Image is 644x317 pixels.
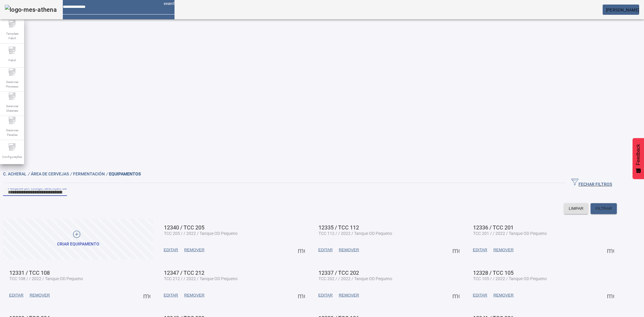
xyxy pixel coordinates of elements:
button: CRIAR EQUIPAMENTO [3,219,153,259]
span: Fermentación [73,171,109,176]
span: REMOVER [339,292,359,298]
button: LIMPAR [564,203,588,214]
button: FILTRAR [591,203,617,214]
span: Gerenciar Materiais [3,102,21,115]
span: EDITAR [164,292,178,298]
span: 12331 / TCC 108 [9,270,50,276]
span: Fabril [7,56,18,64]
span: 12347 / TCC 212 [164,270,204,276]
span: TCC 205 / / 2022 / Tanque OD Pequeno [164,231,238,236]
span: EQUIPAMENTOS [109,171,141,176]
button: Mais [605,290,616,301]
button: Mais [450,245,461,255]
button: REMOVER [181,290,207,301]
button: REMOVER [490,290,517,301]
button: EDITAR [161,290,181,301]
span: REMOVER [493,247,514,253]
em: / [28,171,30,176]
span: 12336 / TCC 201 [473,224,514,231]
span: EDITAR [9,292,24,298]
span: FECHAR FILTROS [571,178,612,187]
button: REMOVER [27,290,53,301]
span: REMOVER [30,292,50,298]
button: FECHAR FILTROS [566,178,617,188]
span: TCC 105 / / 2022 / Tanque OD Pequeno [473,276,547,281]
span: TCC 112 / / 2022 / Tanque OD Pequeno [319,231,392,236]
span: Área de Cervejas [31,171,73,176]
button: REMOVER [336,290,362,301]
span: TCC 201 / / 2022 / Tanque OD Pequeno [473,231,547,236]
button: EDITAR [470,290,490,301]
span: C. Acheral [3,171,31,176]
button: REMOVER [181,245,207,255]
button: Mais [605,245,616,255]
span: REMOVER [493,292,514,298]
span: TCC 108 / / 2022 / Tanque OD Pequeno [9,276,83,281]
span: 12337 / TCC 202 [319,270,359,276]
span: 12328 / TCC 105 [473,270,514,276]
span: EDITAR [473,292,487,298]
button: Mais [141,290,152,301]
span: LIMPAR [569,206,584,212]
button: EDITAR [315,245,336,255]
button: REMOVER [490,245,517,255]
span: EDITAR [473,247,487,253]
span: REMOVER [184,247,204,253]
span: Feedback [636,144,641,165]
span: [PERSON_NAME] [606,8,639,12]
button: Mais [450,290,461,301]
em: / [106,171,108,176]
span: Gerenciar Processo [3,78,21,91]
span: Configurações [0,153,24,161]
span: EDITAR [318,247,333,253]
span: EDITAR [164,247,178,253]
span: EDITAR [318,292,333,298]
img: logo-mes-athena [5,5,57,14]
button: EDITAR [315,290,336,301]
span: TCC 202 / / 2022 / Tanque OD Pequeno [319,276,392,281]
span: Gerenciar Paradas [3,126,21,139]
button: EDITAR [6,290,27,301]
button: Mais [296,245,307,255]
div: CRIAR EQUIPAMENTO [57,241,99,247]
button: REMOVER [336,245,362,255]
button: Feedback - Mostrar pesquisa [633,138,644,179]
button: EDITAR [161,245,181,255]
span: 12340 / TCC 205 [164,224,204,231]
span: 12335 / TCC 112 [319,224,359,231]
span: REMOVER [184,292,204,298]
span: Template Fabril [3,30,21,42]
mat-label: Pesquise por código, descrição, descrição abreviada, capacidade ou ano de fabricação [8,186,155,190]
button: EDITAR [470,245,490,255]
em: / [70,171,72,176]
span: REMOVER [339,247,359,253]
span: TCC 212 / / 2022 / Tanque OD Pequeno [164,276,238,281]
button: Mais [296,290,307,301]
span: FILTRAR [595,206,612,212]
